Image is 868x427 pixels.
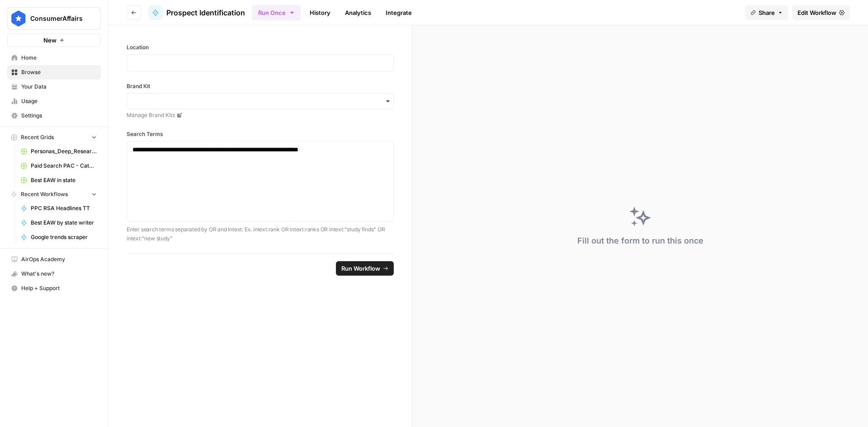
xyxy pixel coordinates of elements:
[21,133,54,141] span: Recent Grids
[577,235,703,247] div: Fill out the form to run this once
[127,82,394,90] label: Brand Kit
[7,94,101,108] a: Usage
[340,5,377,20] a: Analytics
[31,147,97,155] span: Personas_Deep_Research.csv
[21,112,97,120] span: Settings
[17,144,101,159] a: Personas_Deep_Research.csv
[21,97,97,105] span: Usage
[31,162,97,170] span: Paid Search PAC - Categories
[797,8,836,17] span: Edit Workflow
[7,33,101,47] button: New
[127,111,394,119] a: Manage Brand Kits
[21,284,97,292] span: Help + Support
[341,264,380,273] span: Run Workflow
[17,173,101,188] a: Best EAW in state
[745,5,788,20] button: Share
[7,108,101,123] a: Settings
[759,8,775,17] span: Share
[304,5,336,20] a: History
[7,51,101,65] a: Home
[17,159,101,173] a: Paid Search PAC - Categories
[10,10,27,27] img: ConsumerAffairs Logo
[30,14,85,23] span: ConsumerAffairs
[127,43,394,52] label: Location
[7,281,101,296] button: Help + Support
[7,252,101,267] a: AirOps Academy
[21,54,97,62] span: Home
[252,5,301,20] button: Run Once
[21,255,97,263] span: AirOps Academy
[166,7,245,18] span: Prospect Identification
[31,219,97,227] span: Best EAW by state writer
[7,188,101,201] button: Recent Workflows
[148,5,245,20] a: Prospect Identification
[7,7,101,30] button: Workspace: ConsumerAffairs
[21,190,68,198] span: Recent Workflows
[17,201,101,216] a: PPC RSA Headlines TT
[21,83,97,91] span: Your Data
[7,267,101,281] button: What's new?
[7,65,101,80] a: Browse
[8,267,100,281] div: What's new?
[31,204,97,212] span: PPC RSA Headlines TT
[17,230,101,244] a: Google trends scraper
[127,130,394,138] label: Search Terms
[336,261,394,276] button: Run Workflow
[7,131,101,144] button: Recent Grids
[127,225,394,243] p: Enter search terms separated by OR and Intext: Ex. intext:rank OR intext:ranks OR intext:"study f...
[17,216,101,230] a: Best EAW by state writer
[380,5,417,20] a: Integrate
[792,5,850,20] a: Edit Workflow
[7,80,101,94] a: Your Data
[31,233,97,241] span: Google trends scraper
[31,176,97,184] span: Best EAW in state
[21,68,97,76] span: Browse
[43,36,57,45] span: New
